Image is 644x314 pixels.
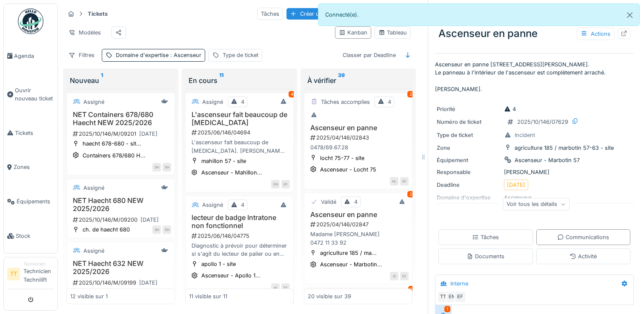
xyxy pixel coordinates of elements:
div: EN [446,291,458,303]
div: L'ascenseur fait beaucoup de [MEDICAL_DATA]. [PERSON_NAME] 0485 98 91 66 [189,138,290,154]
div: Type de ticket [437,131,501,139]
a: TT TechnicienTechnicien Technilift [7,261,54,289]
div: Numéro de ticket [437,118,501,126]
div: Communications [557,233,609,241]
div: 4 [289,91,295,97]
div: Deadline [437,181,501,189]
div: Classer par Deadline [339,49,400,61]
div: 20 visible sur 39 [308,292,351,300]
div: EF [281,180,290,188]
div: Assigné [202,98,223,106]
div: Priorité [437,105,501,113]
div: Ascenseur - Locht 75 [320,166,376,174]
span: Tickets [15,129,54,137]
span: Ouvrir nouveau ticket [15,86,54,103]
div: Containers 678/680 H... [83,151,146,160]
h3: NET Haecht 680 NEW 2025/2026 [70,197,171,213]
div: 1 [444,306,450,312]
sup: 11 [219,75,223,86]
div: Ascenseur - Mahillon... [201,168,262,177]
div: En cours [189,75,290,86]
h3: lecteur de badge Intratone non fonctionnel [189,214,290,230]
div: 2025/06/146/04694 [191,128,290,137]
li: TT [7,268,20,280]
span: Équipements [17,197,54,206]
div: ch. de haecht 680 [83,226,130,234]
div: agriculture 185 / marbotin 57-63 - site [515,144,614,152]
div: Connecté(e). [318,3,640,26]
div: locht 75-77 - site [320,154,364,162]
div: 2025/10/146/07629 [517,118,568,126]
div: Technicien [23,261,54,267]
div: SH [163,226,171,234]
div: Nouveau [70,75,172,86]
div: Tâches [257,8,283,20]
span: Agenda [14,52,54,60]
sup: 39 [338,75,345,86]
div: EF [400,272,409,280]
div: 2025/10/146/M/09201 [72,128,171,139]
div: Tableau [378,29,407,37]
div: [DATE] [507,181,525,189]
div: TT [437,291,449,303]
div: 4 [504,105,516,113]
div: EF [454,291,466,303]
div: AI [271,283,280,292]
div: Activité [570,252,597,260]
div: HL [390,177,398,186]
div: Ascenseur - Marbotin... [320,260,382,268]
li: Technicien Technilift [23,261,54,287]
div: 2025/04/146/02843 [309,134,409,142]
div: Modèles [65,26,105,39]
div: 2 [407,91,414,97]
button: Close [620,4,639,26]
h3: NET Haecht 632 NEW 2025/2026 [70,260,171,276]
div: Assigné [83,98,104,106]
div: Assigné [83,247,104,255]
div: 2 [407,191,414,197]
div: EF [400,177,409,186]
div: Assigné [202,201,223,209]
h3: Ascenseur en panne [308,211,409,219]
div: Actions [577,28,614,40]
h3: NET Containers 678/680 Haecht NEW 2025/2026 [70,111,171,127]
div: IS [390,272,398,280]
div: Tâches accomplies [321,98,370,106]
div: SH [152,163,161,171]
div: 2025/10/146/M/09200 [72,214,171,225]
a: Zones [4,150,57,185]
div: À vérifier [307,75,409,86]
div: Validé [321,198,336,206]
div: 2025/06/146/04775 [191,232,290,240]
div: 2025/04/146/02847 [309,220,409,228]
div: Documents [467,252,504,260]
div: EN [271,180,280,188]
a: Ouvrir nouveau ticket [4,73,57,116]
div: Voir tous les détails [503,198,570,210]
div: 4 [388,98,391,106]
div: 12 visible sur 1 [70,292,108,300]
div: Diagnostic à prévoir pour déterminer si s'agit du lecteur de palier ou en cabine ascenseur; vérif... [189,242,290,258]
div: Zone [437,144,501,152]
div: Domaine d'expertise [116,51,201,59]
a: Stock [4,219,57,253]
a: Équipements [4,184,57,219]
div: agriculture 185 / ma... [320,249,377,257]
div: 4 [241,98,244,106]
span: : Ascenseur [169,52,201,58]
div: Créer un ticket [286,8,341,20]
div: [DATE] [139,279,157,287]
div: Ascenseur - Apollo 1... [201,271,260,280]
div: Madame [PERSON_NAME] 0472 11 33 92 [308,230,409,246]
div: apollo 1 - site [201,260,236,268]
div: 2025/10/146/M/09199 [72,277,171,288]
sup: 1 [101,75,103,86]
p: Ascenseur en panne [STREET_ADDRESS][PERSON_NAME]. Le panneau à l'intérieur de l'ascenseur est com... [435,60,634,93]
div: Incident [515,131,535,139]
div: Kanban [339,29,367,37]
div: Interne [450,280,468,288]
div: SH [163,163,171,171]
a: Agenda [4,39,57,73]
div: 1 [408,286,414,292]
div: mahillon 57 - site [201,157,246,165]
